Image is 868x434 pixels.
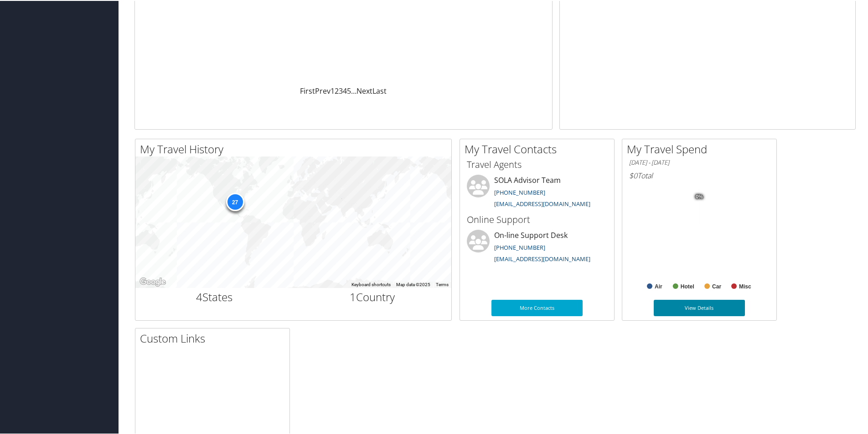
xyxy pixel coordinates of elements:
[494,199,590,207] a: [EMAIL_ADDRESS][DOMAIN_NAME]
[467,157,607,170] h3: Travel Agents
[142,288,287,304] h2: States
[300,85,315,95] a: First
[347,85,351,95] a: 5
[462,174,612,211] li: SOLA Advisor Team
[396,281,430,286] span: Map data ©2025
[739,283,751,289] text: Misc
[372,85,387,95] a: Last
[196,288,202,303] span: 4
[467,212,607,225] h3: Online Support
[494,242,545,251] a: [PHONE_NUMBER]
[335,85,339,95] a: 2
[351,85,356,95] span: …
[138,275,168,287] a: Open this area in Google Maps (opens a new window)
[140,141,451,156] h2: My Travel History
[356,85,372,95] a: Next
[712,283,721,289] text: Car
[629,170,770,180] h6: Total
[343,85,347,95] a: 4
[696,193,703,199] tspan: 0%
[494,254,590,262] a: [EMAIL_ADDRESS][DOMAIN_NAME]
[627,141,776,156] h2: My Travel Spend
[629,170,637,180] span: $0
[351,281,391,287] button: Keyboard shortcuts
[491,299,583,315] a: More Contacts
[629,157,770,166] h6: [DATE] - [DATE]
[331,85,335,95] a: 1
[655,283,662,289] text: Air
[315,85,331,95] a: Prev
[138,275,168,287] img: Google
[300,288,445,304] h2: Country
[462,229,612,266] li: On-line Support Desk
[654,299,745,315] a: View Details
[140,330,289,345] h2: Custom Links
[681,283,694,289] text: Hotel
[339,85,343,95] a: 3
[494,187,545,196] a: [PHONE_NUMBER]
[350,288,356,303] span: 1
[226,192,244,210] div: 27
[465,141,614,156] h2: My Travel Contacts
[436,281,449,286] a: Terms (opens in new tab)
